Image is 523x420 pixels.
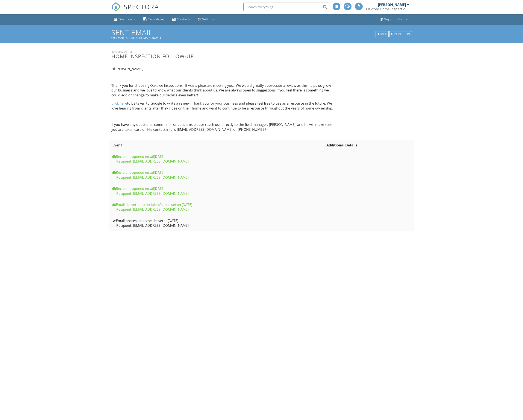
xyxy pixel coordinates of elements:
[111,67,335,71] p: Hi [PERSON_NAME],
[112,154,324,159] div: Recipient opened email
[112,191,324,196] div: Recipient: [EMAIL_ADDRESS][DOMAIN_NAME]
[111,29,412,36] h1: Sent Email
[142,15,167,23] a: Templates
[378,15,411,23] a: Support Center
[111,122,335,132] p: If you have any questions, comments, or concerns please reach out directly to the field manager, ...
[154,170,165,175] span: 2025-09-20T16:02:59Z
[168,218,178,223] span: 2025-09-20T16:01:58Z
[112,159,324,164] div: Recipient: [EMAIL_ADDRESS][DOMAIN_NAME]
[384,17,409,21] div: Support Center
[112,186,324,191] div: Recipient opened email
[112,202,324,207] div: Email delivered to recipient's mail server
[112,218,324,223] div: Email processed to be delivered
[112,175,324,180] div: Recipient: [EMAIL_ADDRESS][DOMAIN_NAME]
[148,17,165,21] div: Templates
[111,50,335,53] div: [DATE] 09:01 AM
[182,202,192,207] span: 2025-09-20T16:01:59Z
[243,3,329,11] input: Search everything...
[111,140,326,151] th: Event
[112,15,138,23] a: Dashboard
[202,17,215,21] div: Settings
[170,15,193,23] a: Contacts
[376,32,389,36] a: Back
[112,207,324,212] div: Recipient: [EMAIL_ADDRESS][DOMAIN_NAME]
[389,32,412,36] a: Inspection
[112,223,324,228] div: Recipient: [EMAIL_ADDRESS][DOMAIN_NAME]
[111,83,335,97] p: Thank you for choosing Oaktree Inspections. It was a pleasure meeting you. We would greatly appre...
[111,2,121,12] img: The Best Home Inspection Software - Spectora
[378,3,406,7] div: [PERSON_NAME]
[111,6,159,15] a: SPECTORA
[196,15,217,23] a: Settings
[325,140,412,151] th: Additional Details
[112,170,324,175] div: Recipient opened email
[111,101,127,106] a: Click here
[366,7,409,11] div: Oaktree Home Inspections
[376,31,389,37] div: Back
[111,53,335,59] h3: Home Inspection Follow-Up
[111,101,335,111] p: to be taken to Google to write a review. Thank you for your business and please feel free to use ...
[177,17,191,21] div: Contacts
[389,31,412,37] div: Inspection
[124,2,159,11] span: SPECTORA
[119,17,136,21] div: Dashboard
[154,186,165,191] span: 2025-09-20T16:02:04Z
[154,154,165,159] span: 2025-09-20T17:23:38Z
[111,36,412,40] div: to: [EMAIL_ADDRESS][DOMAIN_NAME]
